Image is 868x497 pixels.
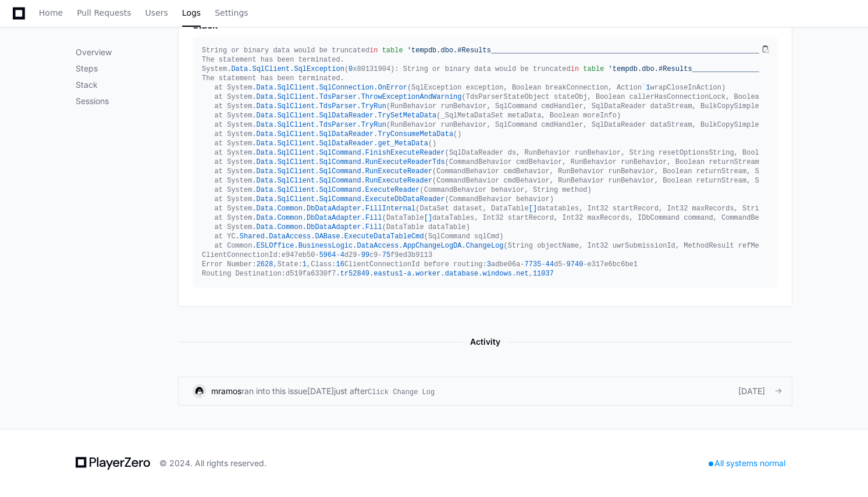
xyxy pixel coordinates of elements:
[252,158,273,166] span: .Data
[290,65,344,73] span: .SqlException
[77,9,131,16] span: Pull Requests
[529,205,537,213] span: []
[334,385,435,397] div: just after
[252,93,273,101] span: .Data
[273,195,315,203] span: .SqlClient
[294,242,353,250] span: .BusinessLogic
[252,112,273,120] span: .Data
[336,270,369,278] span: .tr52849
[315,112,373,120] span: .SqlDataReader
[76,79,178,91] p: Stack
[702,455,792,471] div: All systems normal
[227,65,248,73] span: .Data
[315,84,373,92] span: .SqlConnection
[76,95,178,107] p: Sessions
[303,260,307,269] span: 1
[361,167,432,176] span: .RunExecuteReader
[252,195,273,203] span: .Data
[273,112,315,120] span: .SqlClient
[348,65,353,73] span: 0
[368,387,435,398] span: Click Change Log
[236,233,265,241] span: .Shared
[252,177,273,185] span: .Data
[252,223,273,231] span: .Data
[303,205,361,213] span: .DbDataAdapter
[252,102,273,110] span: .Data
[252,242,294,250] span: .ESLOffice
[252,214,273,222] span: .Data
[311,233,340,241] span: .DABase
[440,270,478,278] span: .database
[487,260,491,269] span: 3
[248,65,290,73] span: .SqlClient
[315,186,361,194] span: .SqlCommand
[369,270,411,278] span: .eastus1-a
[182,9,201,16] span: Logs
[273,177,315,185] span: .SqlClient
[373,84,407,92] span: .OnError
[478,270,512,278] span: .windows
[252,186,273,194] span: .Data
[145,9,168,16] span: Users
[202,46,759,278] div: String or binary data would be truncated , column . Truncated value: . The statement has been ter...
[336,260,344,269] span: 16
[315,195,361,203] span: .SqlCommand
[252,84,273,92] span: .Data
[257,260,273,269] span: 2628
[361,205,416,213] span: .FillInternal
[382,251,390,259] span: 75
[265,233,311,241] span: .DataAccess
[357,102,386,110] span: .TryRun
[315,177,361,185] span: .SqlCommand
[303,214,361,222] span: .DbDataAdapter
[315,121,357,129] span: .TdsParser
[273,102,315,110] span: .SqlClient
[399,242,461,250] span: .AppChangeLogDA
[340,251,344,259] span: 4
[315,158,361,166] span: .SqlCommand
[273,84,315,92] span: .SqlClient
[315,167,361,176] span: .SqlCommand
[273,130,315,138] span: .SqlClient
[76,63,178,74] p: Steps
[361,158,445,166] span: .RunExecuteReaderTds
[571,65,579,73] span: in
[315,93,357,101] span: .TdsParser
[303,223,361,231] span: .DbDataAdapter
[211,386,241,396] a: mramos
[241,385,307,397] span: ran into this issue
[76,47,178,58] p: Overview
[273,93,315,101] span: .SqlClient
[373,112,436,120] span: .TrySetMetaData
[357,121,386,129] span: .TryRun
[252,149,273,157] span: .Data
[273,149,315,157] span: .SqlClient
[462,242,504,250] span: .ChangeLog
[361,186,420,194] span: .ExecuteReader
[646,84,650,92] span: 1
[273,214,302,222] span: .Common
[319,251,336,259] span: 5964
[512,270,529,278] span: .net
[382,47,403,55] span: table
[583,65,604,73] span: table
[315,149,361,157] span: .SqlCommand
[369,47,378,55] span: in
[252,121,273,129] span: .Data
[315,130,373,138] span: .SqlDataReader
[373,130,453,138] span: .TryConsumeMetaData
[273,140,315,148] span: .SqlClient
[252,205,273,213] span: .Data
[361,251,369,259] span: 99
[273,121,315,129] span: .SqlClient
[373,140,428,148] span: .get_MetaData
[39,9,63,16] span: Home
[463,335,507,349] span: Activity
[273,167,315,176] span: .SqlClient
[315,140,373,148] span: .SqlDataReader
[194,385,205,396] img: 15.svg
[273,205,302,213] span: .Common
[525,260,542,269] span: 7735
[411,270,440,278] span: .worker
